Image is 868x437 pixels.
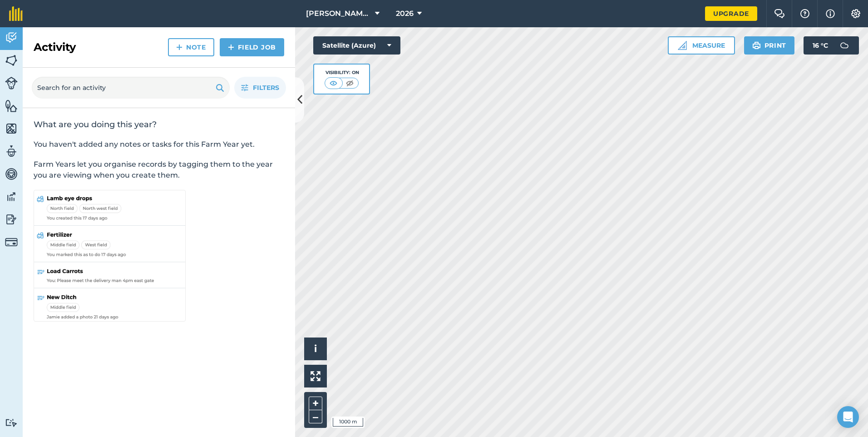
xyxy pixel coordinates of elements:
[313,36,400,55] button: Satellite (Azure)
[220,38,284,56] a: Field Job
[837,406,859,428] div: Open Intercom Messenger
[311,371,321,381] img: Four arrows, one pointing top left, one top right, one bottom right and the last bottom left
[325,69,359,76] div: Visibility: On
[396,8,414,19] span: 2026
[850,9,861,18] img: A cog icon
[799,9,810,18] img: A question mark icon
[5,190,18,204] img: svg+xml;base64,PD94bWwgdmVyc2lvbj0iMS4wIiBlbmNvZGluZz0idXRmLTgiPz4KPCEtLSBHZW5lcmF0b3I6IEFkb2JlIE...
[774,9,785,18] img: Two speech bubbles overlapping with the left bubble in the forefront
[826,8,835,19] img: svg+xml;base64,PHN2ZyB4bWxucz0iaHR0cDovL3d3dy53My5vcmcvMjAwMC9zdmciIHdpZHRoPSIxNyIgaGVpZ2h0PSIxNy...
[752,40,761,51] img: svg+xml;base64,PHN2ZyB4bWxucz0iaHR0cDovL3d3dy53My5vcmcvMjAwMC9zdmciIHdpZHRoPSIxOSIgaGVpZ2h0PSIyNC...
[306,8,371,19] span: [PERSON_NAME] és [PERSON_NAME] Kft.
[309,397,322,410] button: +
[5,236,18,248] img: svg+xml;base64,PD94bWwgdmVyc2lvbj0iMS4wIiBlbmNvZGluZz0idXRmLTgiPz4KPCEtLSBHZW5lcmF0b3I6IEFkb2JlIE...
[32,77,230,99] input: Search for an activity
[9,6,23,21] img: fieldmargin Logo
[804,36,859,55] button: 16 °C
[34,139,284,150] p: You haven't added any notes or tasks for this Farm Year yet.
[5,167,18,181] img: svg+xml;base64,PD94bWwgdmVyc2lvbj0iMS4wIiBlbmNvZGluZz0idXRmLTgiPz4KPCEtLSBHZW5lcmF0b3I6IEFkb2JlIE...
[5,31,18,45] img: svg+xml;base64,PD94bWwgdmVyc2lvbj0iMS4wIiBlbmNvZGluZz0idXRmLTgiPz4KPCEtLSBHZW5lcmF0b3I6IEFkb2JlIE...
[678,41,687,50] img: Ruler icon
[705,6,757,21] a: Upgrade
[835,36,853,55] img: svg+xml;base64,PD94bWwgdmVyc2lvbj0iMS4wIiBlbmNvZGluZz0idXRmLTgiPz4KPCEtLSBHZW5lcmF0b3I6IEFkb2JlIE...
[34,40,76,55] h2: Activity
[5,122,18,135] img: svg+xml;base64,PHN2ZyB4bWxucz0iaHR0cDovL3d3dy53My5vcmcvMjAwMC9zdmciIHdpZHRoPSI1NiIgaGVpZ2h0PSI2MC...
[228,42,234,53] img: svg+xml;base64,PHN2ZyB4bWxucz0iaHR0cDovL3d3dy53My5vcmcvMjAwMC9zdmciIHdpZHRoPSIxNCIgaGVpZ2h0PSIyNC...
[5,77,18,89] img: svg+xml;base64,PD94bWwgdmVyc2lvbj0iMS4wIiBlbmNvZGluZz0idXRmLTgiPz4KPCEtLSBHZW5lcmF0b3I6IEFkb2JlIE...
[5,144,18,158] img: svg+xml;base64,PD94bWwgdmVyc2lvbj0iMS4wIiBlbmNvZGluZz0idXRmLTgiPz4KPCEtLSBHZW5lcmF0b3I6IEFkb2JlIE...
[314,343,317,354] span: i
[5,54,18,67] img: svg+xml;base64,PHN2ZyB4bWxucz0iaHR0cDovL3d3dy53My5vcmcvMjAwMC9zdmciIHdpZHRoPSI1NiIgaGVpZ2h0PSI2MC...
[668,36,735,55] button: Measure
[328,79,339,88] img: svg+xml;base64,PHN2ZyB4bWxucz0iaHR0cDovL3d3dy53My5vcmcvMjAwMC9zdmciIHdpZHRoPSI1MCIgaGVpZ2h0PSI0MC...
[216,82,224,93] img: svg+xml;base64,PHN2ZyB4bWxucz0iaHR0cDovL3d3dy53My5vcmcvMjAwMC9zdmciIHdpZHRoPSIxOSIgaGVpZ2h0PSIyNC...
[813,36,828,55] span: 16 ° C
[253,83,279,93] span: Filters
[5,99,18,113] img: svg+xml;base64,PHN2ZyB4bWxucz0iaHR0cDovL3d3dy53My5vcmcvMjAwMC9zdmciIHdpZHRoPSI1NiIgaGVpZ2h0PSI2MC...
[168,38,214,56] a: Note
[34,119,284,130] h2: What are you doing this year?
[309,410,322,423] button: –
[34,159,284,181] p: Farm Years let you organise records by tagging them to the year you are viewing when you create t...
[5,418,18,427] img: svg+xml;base64,PD94bWwgdmVyc2lvbj0iMS4wIiBlbmNvZGluZz0idXRmLTgiPz4KPCEtLSBHZW5lcmF0b3I6IEFkb2JlIE...
[344,79,355,88] img: svg+xml;base64,PHN2ZyB4bWxucz0iaHR0cDovL3d3dy53My5vcmcvMjAwMC9zdmciIHdpZHRoPSI1MCIgaGVpZ2h0PSI0MC...
[176,42,182,53] img: svg+xml;base64,PHN2ZyB4bWxucz0iaHR0cDovL3d3dy53My5vcmcvMjAwMC9zdmciIHdpZHRoPSIxNCIgaGVpZ2h0PSIyNC...
[304,338,327,360] button: i
[5,213,18,226] img: svg+xml;base64,PD94bWwgdmVyc2lvbj0iMS4wIiBlbmNvZGluZz0idXRmLTgiPz4KPCEtLSBHZW5lcmF0b3I6IEFkb2JlIE...
[234,77,286,99] button: Filters
[744,36,795,55] button: Print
